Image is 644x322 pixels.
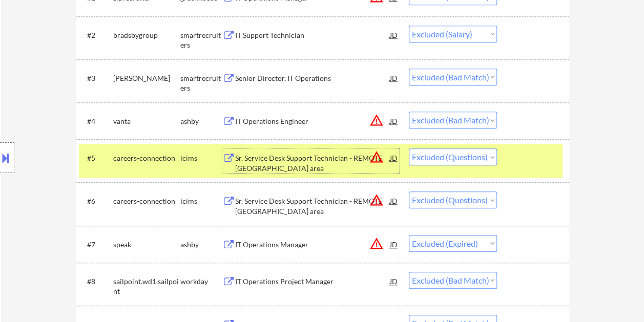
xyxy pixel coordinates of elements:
[389,272,399,290] div: JD
[180,196,222,206] div: icims
[369,150,384,164] button: warning_amber
[389,148,399,167] div: JD
[180,30,222,50] div: smartrecruiters
[180,276,222,287] div: workday
[389,26,399,44] div: JD
[235,73,390,83] div: Senior Director, IT Operations
[235,116,390,126] div: IT Operations Engineer
[113,30,180,40] div: bradsbygroup
[180,240,222,250] div: ashby
[369,113,384,127] button: warning_amber
[113,276,180,296] div: sailpoint.wd1.sailpoint
[235,196,390,216] div: Sr. Service Desk Support Technician - REMOTE [GEOGRAPHIC_DATA] area
[369,237,384,251] button: warning_amber
[180,116,222,126] div: ashby
[87,30,105,40] div: #2
[235,276,390,287] div: IT Operations Project Manager
[235,30,390,40] div: IT Support Technician
[87,276,105,287] div: #8
[180,73,222,93] div: smartrecruiters
[235,153,390,173] div: Sr. Service Desk Support Technician - REMOTE [GEOGRAPHIC_DATA] area
[369,193,384,207] button: warning_amber
[389,191,399,210] div: JD
[389,112,399,130] div: JD
[389,235,399,253] div: JD
[235,240,390,250] div: IT Operations Manager
[389,69,399,87] div: JD
[180,153,222,163] div: icims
